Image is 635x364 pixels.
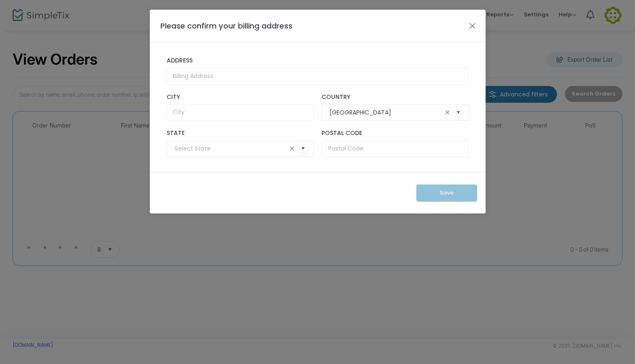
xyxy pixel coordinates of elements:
label: City [167,94,314,101]
label: Country [321,94,468,101]
label: State [167,130,314,137]
label: Postal Code [321,130,468,137]
input: Select State [175,144,287,153]
input: City [167,104,314,121]
button: Select [297,140,309,157]
button: Close [467,20,478,31]
h4: Please confirm your billing address [160,20,293,31]
input: Select Country [329,108,442,117]
input: Billing Address [167,68,469,85]
span: clear [442,107,452,117]
button: Select [452,104,464,121]
label: Address [167,57,469,65]
input: Postal Code [321,140,468,157]
span: clear [287,143,297,153]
